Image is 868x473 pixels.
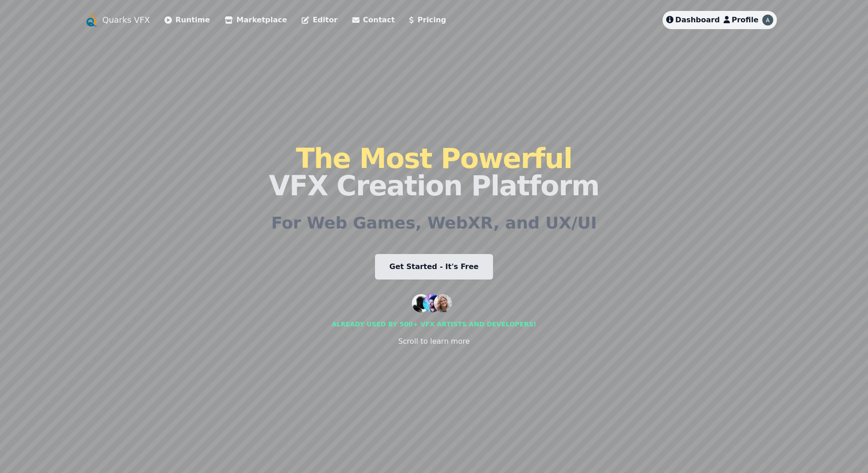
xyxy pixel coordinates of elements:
img: anton-atanasov profile image [762,15,773,25]
a: Get Started - It's Free [375,254,493,280]
span: Profile [732,15,759,24]
h1: VFX Creation Platform [269,145,599,199]
span: Dashboard [675,15,720,24]
img: customer 2 [423,294,441,312]
a: Dashboard [666,15,720,25]
a: Pricing [409,15,446,25]
div: Already used by 500+ vfx artists and developers! [332,320,536,329]
a: Editor [302,15,337,25]
a: Quarks VFX [103,14,150,26]
span: The Most Powerful [296,142,572,174]
img: customer 1 [412,294,430,312]
div: Scroll to learn more [398,336,470,347]
img: customer 3 [434,294,452,312]
a: Marketplace [225,15,287,25]
a: Contact [352,15,395,25]
a: Runtime [164,15,210,25]
h2: For Web Games, WebXR, and UX/UI [271,214,597,232]
a: Profile [724,15,759,25]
